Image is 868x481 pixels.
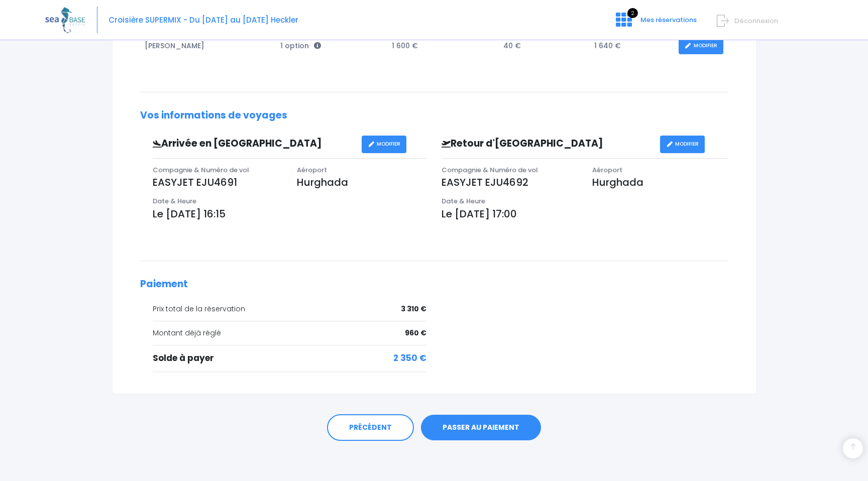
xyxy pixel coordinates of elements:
[627,8,638,18] span: 2
[153,175,282,190] p: EASYJET EJU4691
[589,32,674,60] td: 1 640 €
[153,206,427,221] p: Le [DATE] 16:15
[442,175,577,190] p: EASYJET EJU4692
[140,32,276,60] td: [PERSON_NAME]
[442,165,538,175] span: Compagnie & Numéro de vol
[442,206,728,221] p: Le [DATE] 17:00
[734,16,778,26] span: Déconnexion
[640,15,697,25] span: Mes réservations
[387,32,498,60] td: 1 600 €
[393,352,426,365] span: 2 350 €
[140,110,728,122] h2: Vos informations de voyages
[405,328,426,338] span: 960 €
[608,19,703,28] a: 2 Mes réservations
[153,352,427,365] div: Solde à payer
[297,175,426,190] p: Hurghada
[660,136,705,153] a: MODIFIER
[145,138,362,150] h3: Arrivée en [GEOGRAPHIC_DATA]
[140,279,728,290] h2: Paiement
[327,414,414,441] a: PRÉCÉDENT
[592,165,622,175] span: Aéroport
[153,165,249,175] span: Compagnie & Numéro de vol
[592,175,728,190] p: Hurghada
[421,415,541,441] a: PASSER AU PAIEMENT
[442,196,485,206] span: Date & Heure
[153,196,196,206] span: Date & Heure
[401,304,426,314] span: 3 310 €
[498,32,589,60] td: 40 €
[362,136,406,153] a: MODIFIER
[108,15,298,25] span: Croisière SUPERMIX - Du [DATE] au [DATE] Heckler
[434,138,660,150] h3: Retour d'[GEOGRAPHIC_DATA]
[297,165,327,175] span: Aéroport
[280,41,321,51] span: 1 option
[153,328,427,338] div: Montant déjà réglé
[153,304,427,314] div: Prix total de la réservation
[679,37,723,55] a: MODIFIER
